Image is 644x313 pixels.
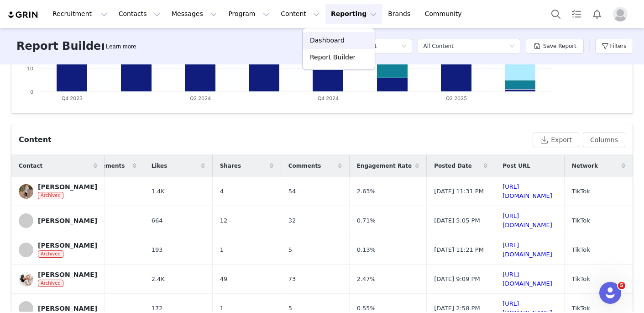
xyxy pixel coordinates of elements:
[30,89,33,95] text: 0
[27,65,33,72] text: 10
[509,43,515,50] i: icon: down
[434,245,484,255] span: [DATE] 11:21 PM
[503,242,552,258] a: [URL][DOMAIN_NAME]
[220,304,224,313] span: 1
[152,304,163,313] span: 172
[572,245,590,255] span: TikTok
[152,275,165,284] span: 2.4K
[382,4,419,24] a: Brands
[446,95,467,101] text: Q2 2025
[19,242,97,258] a: [PERSON_NAME]Archived
[152,216,163,225] span: 664
[419,4,471,24] a: Community
[38,305,97,312] div: [PERSON_NAME]
[587,4,607,24] button: Notifications
[434,187,484,196] span: [DATE] 11:31 PM
[62,95,83,101] text: Q4 2023
[19,271,97,287] a: [PERSON_NAME]Archived
[503,183,552,199] a: [URL][DOMAIN_NAME]
[533,133,579,147] button: Export
[152,245,163,255] span: 193
[325,4,382,24] button: Reporting
[434,304,480,313] span: [DATE] 2:58 PM
[38,271,97,278] div: [PERSON_NAME]
[310,53,356,62] p: Report Builder
[288,245,292,255] span: 5
[357,245,376,255] span: 0.13%
[526,39,584,53] button: Save Report
[38,250,63,258] span: Archived
[113,4,166,24] button: Contacts
[47,4,113,24] button: Recruitment
[595,39,633,53] button: Filters
[572,216,590,225] span: TikTok
[288,275,296,284] span: 73
[503,212,552,228] a: [URL][DOMAIN_NAME]
[566,4,586,24] a: Tasks
[19,213,97,228] a: [PERSON_NAME]
[38,192,63,199] span: Archived
[572,304,590,313] span: TikTok
[220,162,241,170] span: Shares
[288,304,292,313] span: 5
[275,4,325,24] button: Content
[288,162,321,170] span: Comments
[310,36,345,45] p: Dashboard
[19,162,42,170] span: Contact
[357,275,376,284] span: 2.47%
[223,4,275,24] button: Program
[38,183,97,191] div: [PERSON_NAME]
[288,216,296,225] span: 32
[190,95,211,101] text: Q2 2024
[583,133,625,147] button: Columns
[16,38,106,54] h3: Report Builder
[318,95,339,101] text: Q4 2024
[434,162,472,170] span: Posted Date
[220,187,224,196] span: 4
[434,275,480,284] span: [DATE] 9:09 PM
[7,11,39,19] img: grin logo
[503,162,530,170] span: Post URL
[152,187,165,196] span: 1.4K
[599,282,621,304] iframe: Intercom live chat
[423,39,453,53] div: All Content
[503,271,552,287] a: [URL][DOMAIN_NAME]
[572,275,590,284] span: TikTok
[104,42,138,51] div: Tooltip anchor
[38,217,97,224] div: [PERSON_NAME]
[38,280,63,287] span: Archived
[220,216,228,225] span: 12
[607,7,637,21] button: Profile
[288,187,296,196] span: 54
[357,162,412,170] span: Engagement Rate
[613,7,628,21] img: placeholder-profile.jpg
[401,43,407,50] i: icon: down
[38,242,97,249] div: [PERSON_NAME]
[357,304,376,313] span: 0.55%
[434,216,480,225] span: [DATE] 5:05 PM
[19,183,97,200] a: [PERSON_NAME]Archived
[618,282,625,289] span: 5
[357,187,376,196] span: 2.63%
[220,275,228,284] span: 49
[546,4,566,24] button: Search
[19,272,33,286] img: c1f5e843-ead0-4a5e-b176-65e7d046b323.jpg
[357,216,376,225] span: 0.71%
[19,134,52,145] div: Content
[152,162,168,170] span: Likes
[572,162,598,170] span: Network
[220,245,224,255] span: 1
[166,4,222,24] button: Messages
[572,187,590,196] span: TikTok
[19,184,33,199] img: c7735c1c-f791-4d58-95c3-efb72c0f3457.jpg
